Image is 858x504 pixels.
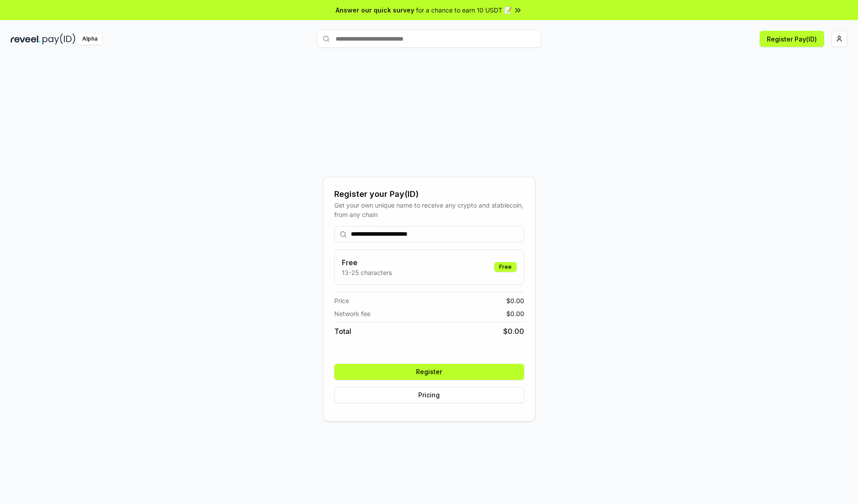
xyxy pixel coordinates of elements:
[334,188,524,200] div: Register your Pay(ID)
[342,257,392,268] h3: Free
[506,309,524,318] span: $ 0.00
[11,33,41,45] img: reveel_dark
[334,309,370,318] span: Network fee
[334,296,349,305] span: Price
[416,5,512,15] span: for a chance to earn 10 USDT 📝
[42,33,76,45] img: pay_id
[334,387,524,403] button: Pricing
[334,326,351,337] span: Total
[494,262,517,272] div: Free
[336,5,414,15] span: Answer our quick survey
[760,31,824,47] button: Register Pay(ID)
[342,268,392,277] p: 13-25 characters
[503,326,524,337] span: $ 0.00
[506,296,524,305] span: $ 0.00
[334,200,524,219] div: Get your own unique name to receive any crypto and stablecoin, from any chain
[334,364,524,380] button: Register
[77,33,102,45] div: Alpha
